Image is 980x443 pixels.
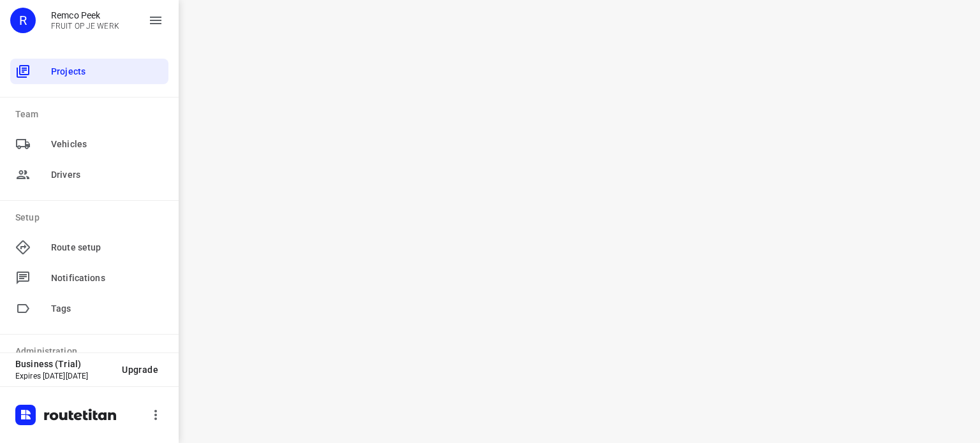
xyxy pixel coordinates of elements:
[10,162,168,187] div: Drivers
[51,65,163,78] span: Projects
[51,22,119,31] p: FRUIT OP JE WERK
[15,108,168,121] p: Team
[10,59,168,84] div: Projects
[10,265,168,291] div: Notifications
[51,138,163,151] span: Vehicles
[15,359,112,369] p: Business (Trial)
[51,272,163,285] span: Notifications
[10,296,168,321] div: Tags
[122,365,158,375] span: Upgrade
[10,235,168,260] div: Route setup
[51,10,119,20] p: Remco Peek
[15,372,112,381] p: Expires [DATE][DATE]
[10,131,168,157] div: Vehicles
[51,241,163,254] span: Route setup
[15,345,168,358] p: Administration
[10,8,36,33] div: R
[112,358,168,381] button: Upgrade
[15,211,168,224] p: Setup
[51,302,163,316] span: Tags
[51,168,163,182] span: Drivers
